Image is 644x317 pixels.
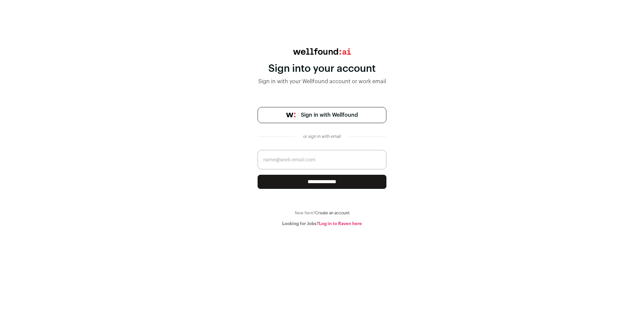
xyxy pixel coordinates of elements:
[315,211,350,215] a: Create an account
[258,63,386,75] div: Sign into your account
[258,107,386,123] a: Sign in with Wellfound
[258,221,386,226] div: Looking for Jobs?
[258,150,386,169] input: name@work-email.com
[301,111,358,119] span: Sign in with Wellfound
[319,221,362,226] a: Log in to Raven here
[258,210,386,216] div: New here?
[301,134,343,139] div: or sign in with email
[293,48,351,55] img: wellfound:ai
[286,113,296,117] img: wellfound-symbol-flush-black-fb3c872781a75f747ccb3a119075da62bfe97bd399995f84a933054e44a575c4.png
[258,77,386,86] div: Sign in with your Wellfound account or work email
